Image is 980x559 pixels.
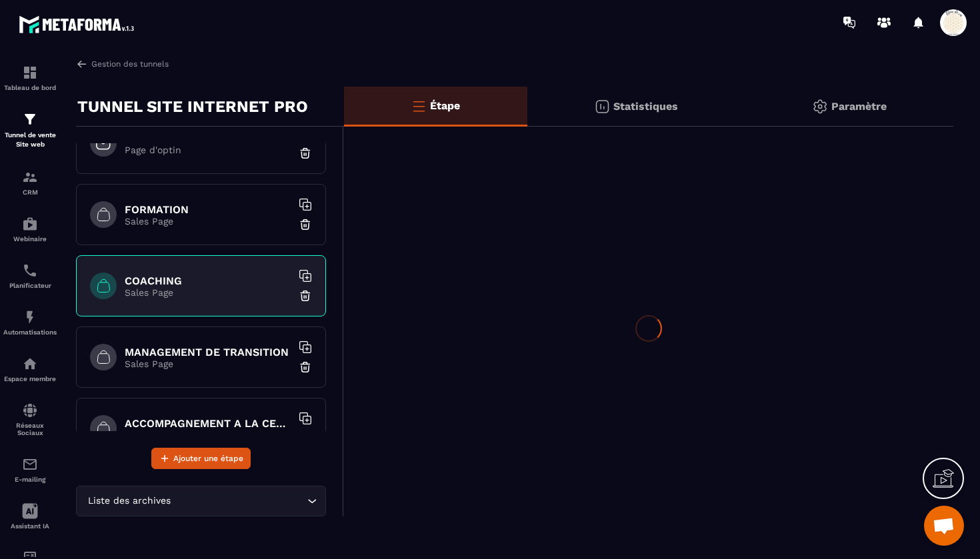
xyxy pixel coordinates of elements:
[299,147,312,160] img: trash
[3,282,57,289] p: Planificateur
[3,493,57,540] a: Assistant IA
[76,486,326,516] div: Search for option
[299,218,312,231] img: trash
[3,206,57,253] a: automationsautomationsWebinaire
[76,58,88,70] img: arrow
[430,99,460,112] p: Étape
[3,55,57,101] a: formationformationTableau de bord
[125,275,291,287] h6: COACHING
[831,100,887,113] p: Paramètre
[125,346,291,358] h6: MANAGEMENT DE TRANSITION
[3,159,57,206] a: formationformationCRM
[151,448,251,469] button: Ajouter une étape
[3,375,57,382] p: Espace membre
[125,203,291,216] h6: FORMATION
[3,235,57,243] p: Webinaire
[3,131,57,149] p: Tunnel de vente Site web
[22,263,38,279] img: scheduler
[3,328,57,336] p: Automatisations
[22,402,38,418] img: social-network
[22,111,38,127] img: formation
[3,422,57,436] p: Réseaux Sociaux
[411,98,427,114] img: bars-o.4a397970.svg
[613,100,678,113] p: Statistiques
[3,253,57,299] a: schedulerschedulerPlanificateur
[3,84,57,91] p: Tableau de bord
[3,346,57,392] a: automationsautomationsEspace membre
[125,358,291,369] p: Sales Page
[77,93,308,120] p: TUNNEL SITE INTERNET PRO
[125,417,291,430] h6: ACCOMPAGNEMENT A LA CERTIFICATION HAS
[173,452,243,465] span: Ajouter une étape
[594,99,610,115] img: stats.20deebd0.svg
[125,430,291,440] p: Sales Page
[22,65,38,81] img: formation
[22,169,38,185] img: formation
[299,289,312,302] img: trash
[3,101,57,159] a: formationformationTunnel de vente Site web
[22,356,38,372] img: automations
[125,287,291,298] p: Sales Page
[3,299,57,346] a: automationsautomationsAutomatisations
[3,189,57,196] p: CRM
[299,360,312,374] img: trash
[22,456,38,472] img: email
[85,494,173,508] span: Liste des archives
[3,392,57,446] a: social-networksocial-networkRéseaux Sociaux
[22,309,38,325] img: automations
[924,506,964,546] div: Ouvrir le chat
[812,99,828,115] img: setting-gr.5f69749f.svg
[3,476,57,483] p: E-mailing
[3,446,57,493] a: emailemailE-mailing
[173,494,304,508] input: Search for option
[125,145,291,155] p: Page d'optin
[19,12,139,37] img: logo
[3,522,57,530] p: Assistant IA
[125,216,291,227] p: Sales Page
[22,216,38,232] img: automations
[76,58,169,70] a: Gestion des tunnels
